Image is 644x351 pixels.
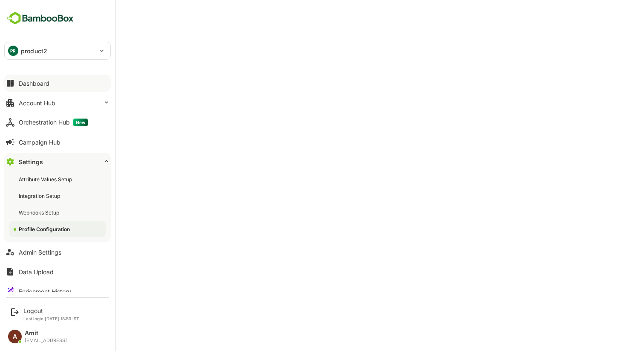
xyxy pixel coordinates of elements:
button: Data Upload [4,263,111,280]
span: New [73,119,88,126]
div: Admin Settings [19,249,61,256]
div: Enrichment History [19,288,71,295]
div: Attribute Values Setup [19,176,74,183]
div: Data Upload [19,268,54,276]
div: Orchestration Hub [19,119,88,126]
p: product2 [21,46,47,55]
div: A [8,330,22,343]
div: Amit [25,330,67,337]
img: BambooboxFullLogoMark.5f36c76dfaba33ec1ec1367b70bb1252.svg [4,10,76,26]
div: Settings [19,158,43,165]
div: Webhooks Setup [19,209,61,216]
div: Logout [23,307,79,314]
div: Profile Configuration [19,226,72,233]
button: Account Hub [4,94,111,111]
button: Campaign Hub [4,133,111,151]
div: Dashboard [19,80,49,87]
button: Dashboard [4,75,111,92]
button: Orchestration HubNew [4,114,111,131]
div: PR [8,46,18,56]
div: Account Hub [19,99,55,107]
div: [EMAIL_ADDRESS] [25,338,67,343]
p: Last login: [DATE] 18:59 IST [23,316,79,321]
button: Admin Settings [4,244,111,261]
div: PRproduct2 [5,42,110,59]
div: Integration Setup [19,192,62,200]
button: Settings [4,153,111,170]
div: Campaign Hub [19,139,60,146]
button: Enrichment History [4,283,111,300]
